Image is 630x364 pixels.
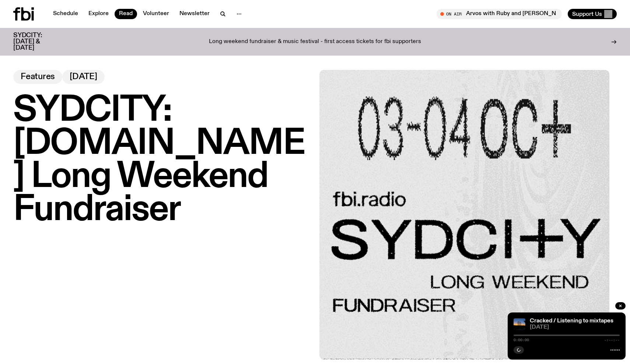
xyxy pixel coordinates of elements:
span: -:--:-- [604,338,620,342]
span: 0:00:00 [514,338,529,342]
a: Newsletter [175,9,214,19]
span: [DATE] [530,325,620,330]
img: Black text on gray background. Reading top to bottom: 03-04 OCT. fbi.radio SYDCITY LONG WEEKEND F... [319,70,609,360]
span: Support Us [572,11,602,17]
a: Schedule [49,9,83,19]
button: On AirArvos with Ruby and [PERSON_NAME] [437,9,562,19]
a: Read [115,9,137,19]
a: Explore [84,9,113,19]
h3: SYDCITY: [DATE] & [DATE] [13,32,60,51]
h1: SYDCITY: [DOMAIN_NAME] Long Weekend Fundraiser [13,94,311,227]
a: Cracked / Listening to mixtapes [530,318,613,324]
span: Features [21,73,55,81]
span: [DATE] [70,73,97,81]
p: Long weekend fundraiser & music festival - first access tickets for fbi supporters [209,39,421,45]
button: Support Us [568,9,617,19]
a: Volunteer [139,9,174,19]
